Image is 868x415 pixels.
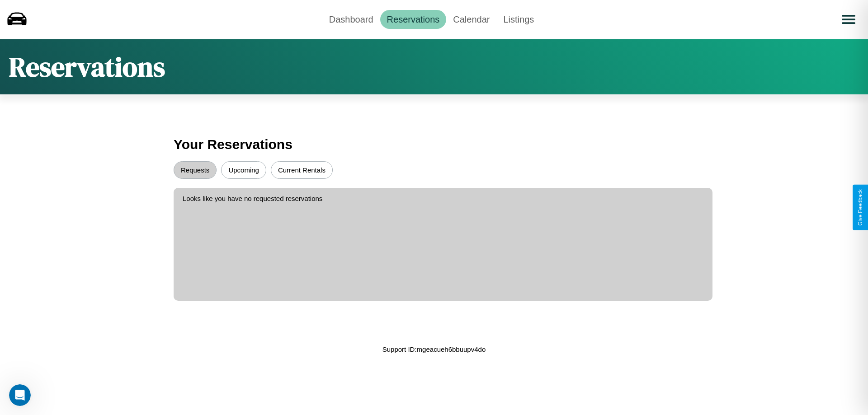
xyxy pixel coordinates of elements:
[380,10,447,29] a: Reservations
[382,343,486,355] p: Support ID: mgeacueh6bbuupv4do
[271,161,333,179] button: Current Rentals
[496,10,541,29] a: Listings
[183,192,703,205] p: Looks like you have no requested reservations
[174,132,694,157] h3: Your Reservations
[322,10,380,29] a: Dashboard
[446,10,496,29] a: Calendar
[857,189,863,226] div: Give Feedback
[836,7,861,32] button: Open menu
[174,161,217,179] button: Requests
[9,384,31,406] iframe: Intercom live chat
[9,48,165,85] h1: Reservations
[221,161,266,179] button: Upcoming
